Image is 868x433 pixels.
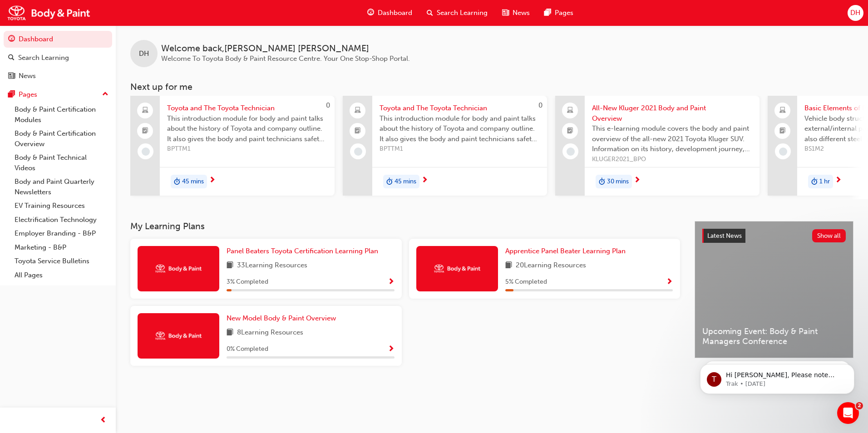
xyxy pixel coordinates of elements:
span: search-icon [427,7,433,19]
a: Latest NewsShow allUpcoming Event: Body & Paint Managers Conference [695,221,853,358]
span: next-icon [634,177,641,185]
span: duration-icon [174,176,180,187]
a: Employer Branding - B&P [11,226,112,241]
a: Body & Paint Certification Modules [11,103,112,127]
span: learningRecordVerb_NONE-icon [142,148,150,156]
a: EV Training Resources [11,199,112,213]
a: guage-iconDashboard [360,4,419,22]
span: duration-icon [811,176,818,187]
span: KLUGER2021_BPO [592,154,752,165]
span: Upcoming Event: Body & Paint Managers Conference [702,326,846,347]
a: Panel Beaters Toyota Certification Learning Plan [227,246,382,256]
div: Pages [19,89,37,100]
a: Marketing - B&P [11,241,112,255]
h3: My Learning Plans [130,221,680,231]
span: Show Progress [388,278,395,286]
button: Show Progress [666,276,673,288]
span: guage-icon [367,7,374,19]
span: All-New Kluger 2021 Body and Paint Overview [592,103,752,123]
iframe: Intercom notifications message [686,345,868,408]
span: Toyota and The Toyota Technician [380,103,540,113]
span: learningRecordVerb_NONE-icon [567,148,575,156]
span: next-icon [209,177,216,185]
span: laptop-icon [779,105,786,117]
span: booktick-icon [567,125,573,137]
span: search-icon [8,54,15,62]
span: Apprentice Panel Beater Learning Plan [505,247,626,255]
span: learningRecordVerb_NONE-icon [779,148,787,156]
a: 0Toyota and The Toyota TechnicianThis introduction module for body and paint talks about the hist... [130,96,335,196]
span: 2 [856,402,863,409]
a: Dashboard [4,31,112,48]
span: book-icon [505,260,512,271]
span: booktick-icon [142,125,148,137]
a: All-New Kluger 2021 Body and Paint OverviewThis e-learning module covers the body and paint overv... [555,96,759,196]
span: DH [850,8,860,18]
span: booktick-icon [779,125,786,137]
img: Trak [432,263,482,274]
span: 8 Learning Resources [237,327,303,339]
button: DH [848,5,863,21]
a: News [4,68,112,84]
span: Search Learning [437,8,488,18]
span: Panel Beaters Toyota Certification Learning Plan [227,247,378,255]
a: Latest NewsShow all [702,229,846,243]
a: Body and Paint Quarterly Newsletters [11,175,112,199]
span: 1 hr [819,177,830,187]
span: 45 mins [182,177,204,187]
a: Electrification Technology [11,213,112,227]
span: Toyota and The Toyota Technician [167,103,327,113]
span: This e-learning module covers the body and paint overview of the all-new 2021 Toyota Kluger SUV. ... [592,123,752,154]
span: BPTTM1 [380,144,540,154]
span: pages-icon [8,91,15,99]
span: DH [139,49,149,59]
iframe: Intercom live chat [837,402,859,424]
span: This introduction module for body and paint talks about the history of Toyota and company outline... [380,113,540,144]
button: Pages [4,86,112,103]
span: 3 % Completed [227,277,268,287]
div: News [19,71,36,81]
span: Welcome back , [PERSON_NAME] [PERSON_NAME] [161,44,410,54]
span: book-icon [227,260,233,271]
img: Trak [153,263,203,274]
span: 20 Learning Resources [516,260,586,271]
span: news-icon [8,72,15,80]
a: Trak [5,3,93,23]
span: 45 mins [395,177,416,187]
a: 0Toyota and The Toyota TechnicianThis introduction module for body and paint talks about the hist... [343,96,547,196]
span: 5 % Completed [505,277,547,287]
button: Show Progress [388,344,395,355]
span: Welcome To Toyota Body & Paint Resource Centre. Your One Stop-Shop Portal. [161,54,410,63]
a: Apprentice Panel Beater Learning Plan [505,246,629,256]
span: news-icon [502,7,509,19]
span: 0 [326,101,330,109]
div: Search Learning [18,53,69,63]
span: up-icon [102,89,108,100]
span: guage-icon [8,35,15,44]
span: prev-icon [100,415,107,426]
a: New Model Body & Paint Overview [227,313,340,324]
a: Toyota Service Bulletins [11,254,112,268]
a: Body & Paint Certification Overview [11,127,112,151]
h3: Next up for me [116,82,868,92]
span: Pages [555,8,573,18]
span: 0 [538,101,542,109]
span: Show Progress [666,278,673,286]
span: Show Progress [388,345,395,354]
span: This introduction module for body and paint talks about the history of Toyota and company outline... [167,113,327,144]
span: laptop-icon [142,105,148,117]
span: BPTTM1 [167,144,327,154]
span: Dashboard [378,8,412,18]
img: Trak [153,330,203,341]
span: laptop-icon [355,105,361,117]
span: book-icon [227,327,233,339]
a: All Pages [11,268,112,282]
a: Body & Paint Technical Videos [11,151,112,175]
span: 30 mins [607,177,629,187]
span: 33 Learning Resources [237,260,307,271]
